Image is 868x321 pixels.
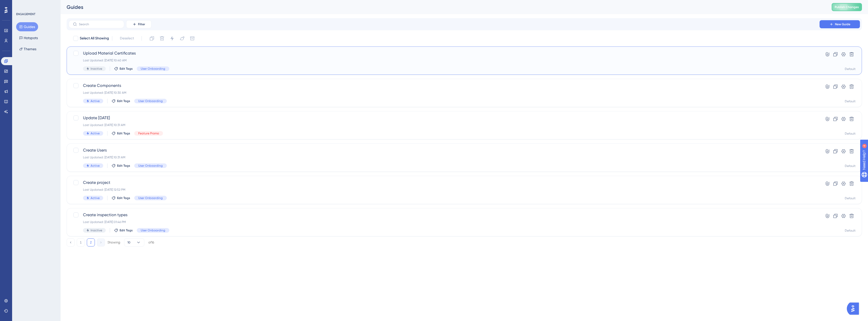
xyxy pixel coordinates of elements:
button: Edit Tags [112,196,130,200]
span: Deselect [120,35,134,41]
span: Active [91,196,100,200]
div: Showing [107,240,120,245]
span: Filter [138,22,145,26]
div: Default [845,132,856,136]
div: Last Updated: [DATE] 10:31 AM [83,123,805,127]
button: Filter [126,20,151,28]
button: Hotspots [16,33,41,42]
span: 10 [127,240,130,244]
button: Edit Tags [112,99,130,103]
span: Feature Promo [138,131,159,135]
span: Inactive [91,228,102,232]
span: User Onboarding [138,196,163,200]
button: 1 [77,238,85,246]
div: Default [845,99,856,103]
button: Edit Tags [114,67,133,71]
div: Default [845,164,856,168]
span: User Onboarding [141,67,165,71]
span: Create Users [83,147,805,153]
button: New Guide [820,20,860,28]
div: Guides [67,4,819,11]
span: Create Components [83,83,805,89]
span: Active [91,99,100,103]
span: User Onboarding [138,164,163,168]
div: Last Updated: [DATE] 10:31 AM [83,155,805,159]
span: Update [DATE] [83,115,805,121]
input: Search [79,22,120,26]
div: Last Updated: [DATE] 01:46 PM [83,220,805,224]
button: Themes [16,44,39,54]
button: 10 [124,238,144,246]
div: Default [845,229,856,233]
span: Upload Material Certificates [83,50,805,56]
span: Edit Tags [117,131,130,135]
span: Select All Showing [80,35,109,41]
span: Active [91,164,100,168]
div: 4 [35,3,37,7]
div: Default [845,196,856,200]
span: Edit Tags [120,228,133,232]
button: Edit Tags [112,131,130,135]
span: Edit Tags [117,196,130,200]
span: Create inspection types [83,212,805,218]
span: New Guide [835,22,850,26]
span: Inactive [91,67,102,71]
span: User Onboarding [141,228,165,232]
button: Edit Tags [114,228,133,232]
div: ENGAGEMENT [16,12,35,16]
iframe: UserGuiding AI Assistant Launcher [847,301,862,316]
div: of 16 [148,240,154,245]
button: Deselect [115,34,139,43]
span: Edit Tags [117,164,130,168]
button: Publish Changes [832,3,862,11]
span: Edit Tags [120,67,133,71]
div: Default [845,67,856,71]
span: Need Help? [12,1,32,7]
span: Publish Changes [835,5,859,9]
div: Last Updated: [DATE] 10:30 AM [83,91,805,95]
button: 2 [87,238,95,246]
button: Guides [16,22,38,31]
span: User Onboarding [138,99,163,103]
button: Edit Tags [112,164,130,168]
span: Edit Tags [117,99,130,103]
div: Last Updated: [DATE] 12:52 PM [83,188,805,192]
div: Last Updated: [DATE] 10:40 AM [83,58,805,62]
span: Create project [83,180,805,186]
span: Active [91,131,100,135]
